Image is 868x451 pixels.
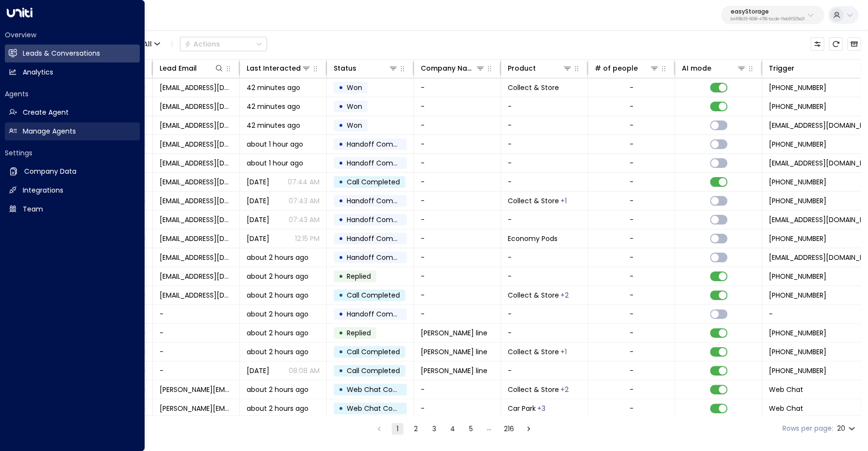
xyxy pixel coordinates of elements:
[247,62,301,74] div: Last Interacted
[630,158,633,168] div: -
[247,196,269,206] span: Oct 01, 2025
[414,192,501,210] td: -
[338,79,343,96] div: •
[347,253,415,262] span: Handoff Completed
[247,158,303,168] span: about 1 hour ago
[414,305,501,323] td: -
[829,37,842,51] span: Refresh
[23,204,43,214] h2: Team
[501,267,588,286] td: -
[347,271,371,281] span: Replied
[160,139,233,149] span: milenabotsova@yahoo.co.uk
[414,399,501,418] td: -
[160,234,233,243] span: milenabotsova@yahoo.co.uk
[837,421,857,436] div: 20
[414,78,501,97] td: -
[414,116,501,135] td: -
[630,120,633,130] div: -
[769,347,826,357] span: +442890704004
[769,290,826,300] span: +447758882859
[595,62,659,74] div: # of people
[347,385,422,394] span: Web Chat Completed
[160,62,197,74] div: Lead Email
[421,62,485,74] div: Company Name
[508,62,572,74] div: Product
[501,361,588,380] td: -
[414,135,501,153] td: -
[769,196,826,206] span: +447437610853
[769,102,826,111] span: +447474004484
[630,102,633,111] div: -
[247,290,309,300] span: about 2 hours ago
[247,366,269,376] span: Oct 06, 2025
[560,385,569,394] div: Drive-Up Self-Storage,Drop & Store
[414,286,501,304] td: -
[421,366,487,376] span: Dixon line
[595,62,638,74] div: # of people
[160,62,224,74] div: Lead Email
[247,177,269,187] span: Oct 01, 2025
[523,423,534,435] button: Go to next page
[347,102,362,111] span: Won
[501,248,588,267] td: -
[508,83,559,92] span: Collect & Store
[5,163,140,180] a: Company Data
[247,234,269,243] span: Jul 19, 2025
[769,271,826,281] span: +447758882859
[508,196,559,206] span: Collect & Store
[5,45,140,62] a: Leads & Conversations
[769,366,826,376] span: +442890704004
[160,404,233,413] span: kerric@getuniti.com
[428,423,440,435] button: Go to page 3
[501,324,588,342] td: -
[630,139,633,149] div: -
[560,290,569,300] div: Drive-Up Self-Storage,Drop & Store
[338,117,343,134] div: •
[347,290,400,300] span: Call Completed
[414,380,501,399] td: -
[347,158,415,168] span: Handoff Completed
[180,37,267,51] div: Button group with a nested menu
[5,89,140,99] h2: Agents
[782,423,833,434] label: Rows per page:
[5,200,140,218] a: Team
[630,271,633,281] div: -
[630,309,633,319] div: -
[560,196,567,206] div: Drop & Store
[347,120,362,130] span: Won
[338,400,343,417] div: •
[338,136,343,152] div: •
[392,423,403,435] button: page 1
[247,385,309,394] span: about 2 hours ago
[682,62,746,74] div: AI mode
[23,185,63,195] h2: Integrations
[501,210,588,229] td: -
[338,381,343,398] div: •
[247,139,303,149] span: about 1 hour ago
[347,139,415,149] span: Handoff Completed
[484,423,495,435] div: …
[334,62,356,74] div: Status
[347,196,415,206] span: Handoff Completed
[630,385,633,394] div: -
[421,328,487,338] span: Dixon line
[537,404,545,413] div: Collect & Store,Drive-Up Self-Storage,Drop & Store
[338,98,343,115] div: •
[501,135,588,153] td: -
[501,97,588,116] td: -
[508,385,559,394] span: Collect & Store
[338,362,343,379] div: •
[247,83,300,92] span: 42 minutes ago
[153,361,240,380] td: -
[334,62,398,74] div: Status
[769,62,794,74] div: Trigger
[160,158,233,168] span: milenabotsova@yahoo.co.uk
[414,154,501,172] td: -
[338,155,343,171] div: •
[247,120,300,130] span: 42 minutes ago
[347,215,415,225] span: Handoff Completed
[347,234,415,243] span: Handoff Completed
[288,177,320,187] p: 07:44 AM
[160,196,233,206] span: milenabotsova@yahoo.co.uk
[630,253,633,262] div: -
